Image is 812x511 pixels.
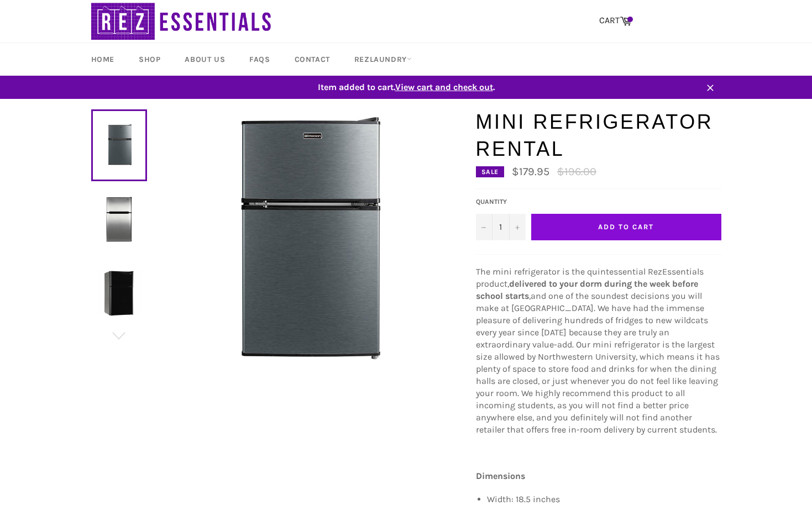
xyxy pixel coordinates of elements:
[173,108,438,373] img: Mini Refrigerator Rental
[476,291,720,435] span: and one of the soundest decisions you will make at [GEOGRAPHIC_DATA]. We have had the immense ple...
[598,223,653,231] span: Add to Cart
[284,43,341,76] a: Contact
[512,165,549,178] span: $179.95
[476,471,525,481] strong: Dimensions
[476,278,698,301] strong: delivered to your dorm during the week before school starts
[476,108,721,163] h1: Mini Refrigerator Rental
[531,214,721,240] button: Add to Cart
[343,43,423,76] a: RezLaundry
[529,291,531,301] span: ,
[509,214,526,240] button: Increase quantity
[97,271,142,315] img: Mini Refrigerator Rental
[238,43,281,76] a: FAQs
[487,493,721,505] li: Width: 18.5 inches
[97,197,142,241] img: Mini Refrigerator Rental
[476,166,504,177] div: Sale
[80,76,732,99] a: Item added to cart.View cart and check out.
[557,165,596,178] s: $196.00
[476,266,704,289] span: The mini refrigerator is the quintessential RezEssentials product,
[594,9,637,33] a: CART
[80,43,125,76] a: Home
[395,82,493,92] span: View cart and check out
[476,197,526,207] label: Quantity
[80,81,732,93] span: Item added to cart. .
[128,43,171,76] a: Shop
[476,214,493,240] button: Decrease quantity
[174,43,236,76] a: About Us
